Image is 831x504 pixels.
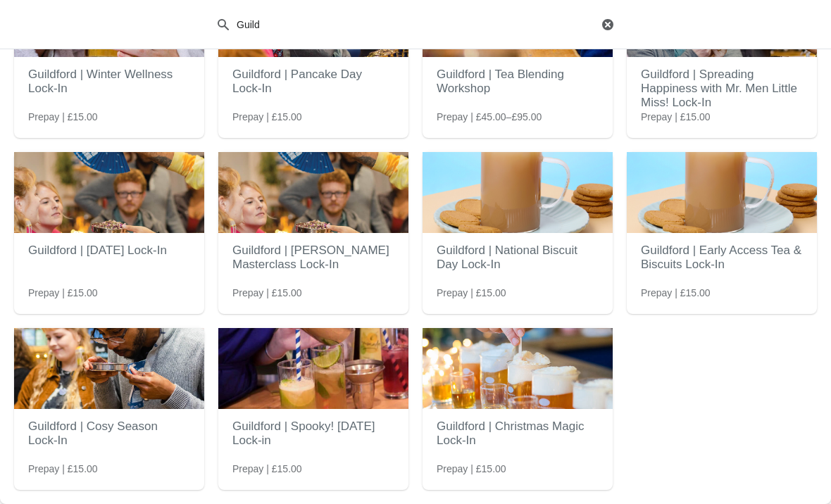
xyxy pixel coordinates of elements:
h2: Guildford | Early Access Tea & Biscuits Lock-In [641,237,803,279]
span: Prepay | £15.00 [28,110,98,124]
h2: Guildford | Winter Wellness Lock-In [28,61,190,103]
span: Prepay | £15.00 [641,286,711,300]
span: Prepay | £15.00 [437,286,506,300]
span: Prepay | £45.00–£95.00 [437,110,542,124]
h2: Guildford | Pancake Day Lock-In [232,61,394,103]
h2: Guildford | Tea Blending Workshop [437,61,599,103]
span: Prepay | £15.00 [232,110,302,124]
span: Prepay | £15.00 [28,286,98,300]
h2: Guildford | Christmas Magic Lock-In [437,412,599,455]
span: Prepay | £15.00 [28,462,98,476]
h2: Guildford | National Biscuit Day Lock-In [437,237,599,279]
span: Prepay | £15.00 [232,462,302,476]
img: Guildford | Spooky! Halloween Lock-in [218,328,408,409]
span: Prepay | £15.00 [641,110,711,124]
h2: Guildford | [PERSON_NAME] Masterclass Lock-In [232,237,394,279]
span: Prepay | £15.00 [437,462,506,476]
span: Prepay | £15.00 [232,286,302,300]
h2: Guildford | [DATE] Lock-In [28,237,190,265]
button: Clear [601,18,615,32]
img: Guildford | Early Access Tea & Biscuits Lock-In [627,152,817,233]
img: Guildford | National Biscuit Day Lock-In [423,152,613,233]
input: Search [236,12,598,37]
img: Guildford | Cosy Season Lock-In [14,328,204,409]
h2: Guildford | Spooky! [DATE] Lock-in [232,412,394,455]
img: Guildford | Christmas Magic Lock-In [423,328,613,409]
h2: Guildford | Spreading Happiness with Mr. Men Little Miss! Lock-In [641,61,803,117]
img: Guildford | Easter Lock-In [14,152,204,233]
img: Guildford | Earl Grey Masterclass Lock-In [218,152,408,233]
h2: Guildford | Cosy Season Lock-In [28,412,190,455]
